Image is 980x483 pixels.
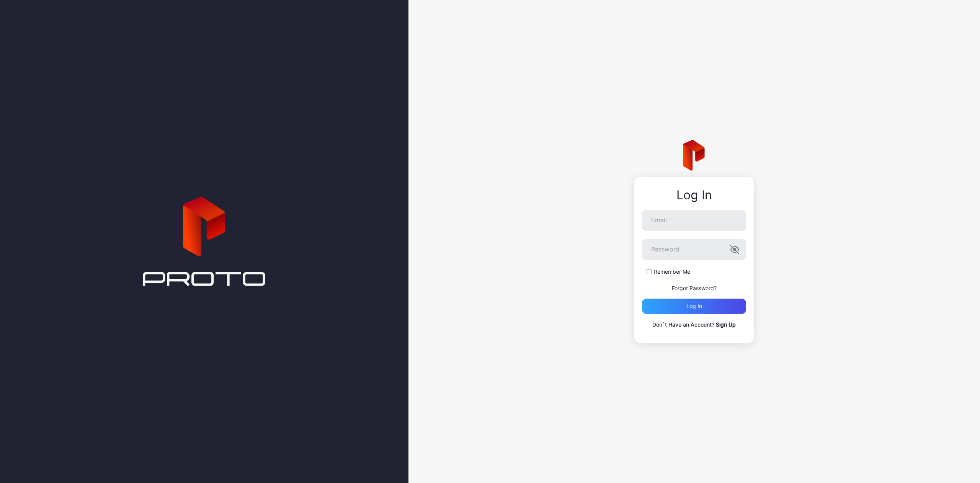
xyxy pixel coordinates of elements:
input: Email [642,210,746,231]
div: Log In [642,188,746,202]
div: Log in [686,303,702,309]
a: Forgot Password? [672,285,717,291]
input: Password [642,239,746,260]
button: Log in [642,299,746,314]
a: Sign Up [716,321,736,328]
button: Password [730,245,739,254]
p: Don`t Have an Account? [642,320,746,329]
label: Remember Me [654,268,690,276]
